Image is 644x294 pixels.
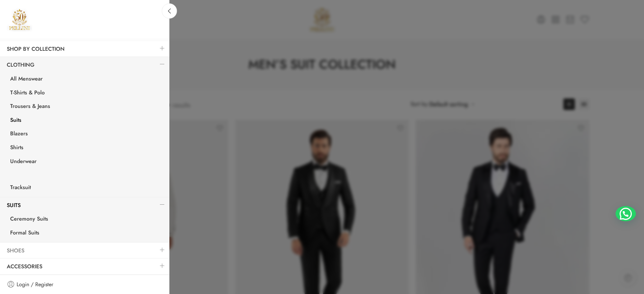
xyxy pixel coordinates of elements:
a: Ceremony Suits [3,213,169,227]
a: Shirts [3,141,169,155]
a: Suits [3,114,169,128]
a: Login / Register [7,280,163,289]
a: Blazers [3,128,169,141]
a: Trousers & Jeans [3,100,169,114]
span: Login / Register [17,280,53,289]
a: Formal Suits [3,227,169,241]
a: T-Shirts & Polo [3,87,169,100]
a: All Menswear [3,73,169,87]
a: Underwear [3,155,169,169]
a: Tracksuit [3,181,169,195]
img: Pellini [7,7,32,32]
a: Pellini - [7,7,32,32]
